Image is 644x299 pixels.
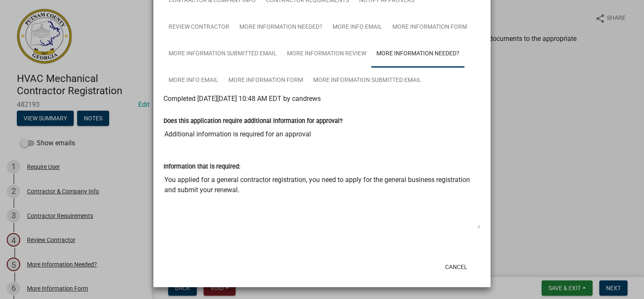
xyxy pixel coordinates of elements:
[282,41,371,68] a: More Information Review
[234,14,327,41] a: More Information Needed?
[308,67,427,94] a: More Information Submitted Email
[164,95,321,103] span: Completed [DATE][DATE] 10:48 AM EDT by candrews
[387,14,472,41] a: More Information Form
[164,41,282,68] a: More Information Submitted Email
[371,41,464,68] a: More Information Needed?
[164,171,480,229] textarea: You applied for a general contractor registration, you need to apply for the general business reg...
[327,14,387,41] a: More Info Email
[223,67,308,94] a: More Information Form
[164,67,223,94] a: More Info Email
[164,118,343,124] label: Does this application require additional information for approval?
[164,164,240,170] label: Information that is required:
[438,259,474,275] button: Cancel
[164,14,234,41] a: Review Contractor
